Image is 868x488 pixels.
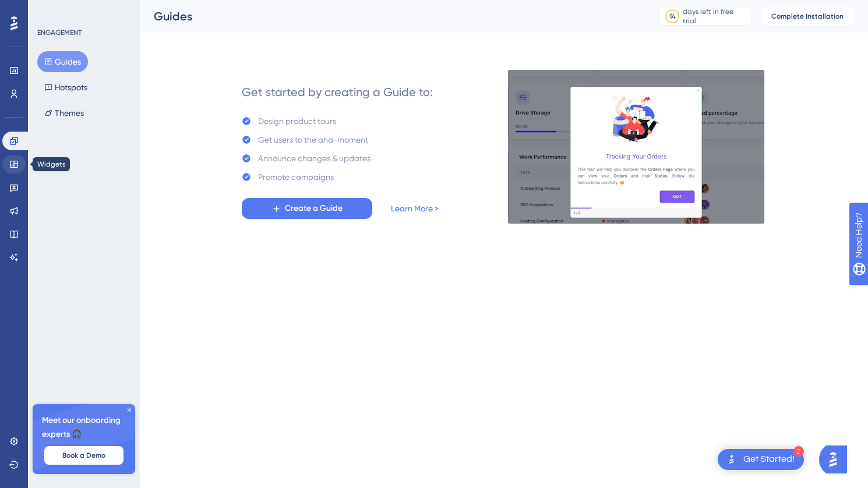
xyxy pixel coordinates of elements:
button: Complete Installation [761,7,854,26]
div: Guides [154,8,629,24]
img: 21a29cd0e06a8f1d91b8bced9f6e1c06.gif [507,69,765,224]
img: launcher-image-alternative-text [725,452,739,466]
div: Promote campaigns [258,170,334,184]
button: Create a Guide [242,198,372,219]
div: Announce changes & updates [258,151,371,165]
button: Guides [37,51,88,72]
button: Hotspots [37,77,94,98]
div: Get Started! [743,453,795,466]
a: Learn More > [391,201,439,215]
div: ENGAGEMENT [37,28,82,37]
div: 2 [793,446,804,457]
span: Meet our onboarding experts 🎧 [42,413,126,441]
div: Get users to the aha-moment [258,133,368,147]
div: Design product tours [258,114,336,128]
div: 14 [669,12,676,21]
button: Themes [37,102,91,123]
span: Complete Installation [771,12,844,21]
iframe: UserGuiding AI Assistant Launcher [819,442,854,477]
span: Need Help? [27,3,73,17]
button: Book a Demo [44,446,124,465]
div: days left in free trial [683,7,747,26]
span: Create a Guide [285,201,343,215]
div: Get started by creating a Guide to: [242,84,433,100]
span: Book a Demo [62,451,105,460]
div: Open Get Started! checklist, remaining modules: 2 [718,449,804,470]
